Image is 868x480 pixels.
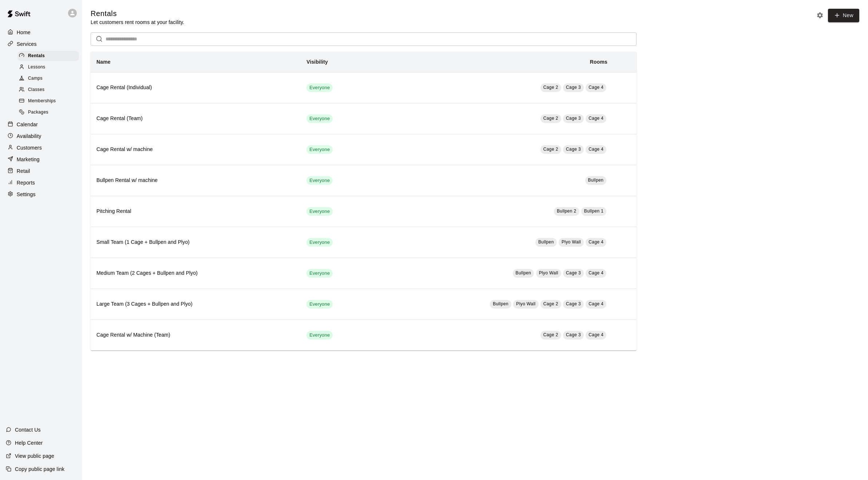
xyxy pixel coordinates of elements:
[815,10,825,21] button: Rental settings
[493,301,508,306] span: Bullpen
[96,115,295,123] h6: Cage Rental (Team)
[306,176,333,185] div: This service is visible to all of your customers
[306,146,333,153] span: Everyone
[96,176,295,185] h6: Bullpen Rental w/ machine
[17,50,82,62] a: Rentals
[516,301,535,306] span: Plyo Wall
[6,189,76,200] div: Settings
[17,40,37,48] p: Services
[17,121,38,128] p: Calendar
[566,85,581,90] span: Cage 3
[91,52,637,350] table: simple table
[306,83,333,92] div: This service is visible to all of your customers
[15,439,43,447] p: Help Center
[17,107,82,118] a: Packages
[91,9,184,19] h5: Rentals
[15,426,41,433] p: Contact Us
[6,39,76,49] a: Services
[588,116,603,121] span: Cage 4
[17,62,82,73] a: Lessons
[306,115,333,122] span: Everyone
[543,116,558,121] span: Cage 2
[6,142,76,153] a: Customers
[17,73,82,84] a: Camps
[306,270,333,277] span: Everyone
[17,96,79,106] div: Memberships
[588,301,603,306] span: Cage 4
[28,52,45,60] span: Rentals
[306,332,333,339] span: Everyone
[566,332,581,337] span: Cage 3
[6,154,76,165] a: Marketing
[6,177,76,188] a: Reports
[17,191,36,198] p: Settings
[17,179,35,186] p: Reports
[17,107,79,118] div: Packages
[96,300,295,308] h6: Large Team (3 Cages + Bullpen and Plyo)
[306,208,333,215] span: Everyone
[6,131,76,142] a: Availability
[96,84,295,92] h6: Cage Rental (Individual)
[557,209,576,214] span: Bullpen 2
[306,177,333,184] span: Everyone
[17,84,82,96] a: Classes
[17,144,42,151] p: Customers
[28,86,44,94] span: Classes
[566,301,581,306] span: Cage 3
[566,147,581,152] span: Cage 3
[306,269,333,278] div: This service is visible to all of your customers
[306,84,333,91] span: Everyone
[17,132,41,140] p: Availability
[590,59,607,65] b: Rooms
[306,239,333,246] span: Everyone
[96,146,295,154] h6: Cage Rental w/ machine
[17,51,79,61] div: Rentals
[306,300,333,309] div: This service is visible to all of your customers
[543,301,558,306] span: Cage 2
[588,332,603,337] span: Cage 4
[588,270,603,275] span: Cage 4
[96,59,111,65] b: Name
[306,207,333,216] div: This service is visible to all of your customers
[96,331,295,339] h6: Cage Rental w/ Machine (Team)
[828,9,859,22] a: New
[6,119,76,130] a: Calendar
[17,62,79,72] div: Lessons
[306,331,333,340] div: This service is visible to all of your customers
[306,59,328,65] b: Visibility
[17,85,79,95] div: Classes
[6,166,76,176] a: Retail
[588,239,603,245] span: Cage 4
[15,465,64,473] p: Copy public page link
[6,27,76,38] a: Home
[588,85,603,90] span: Cage 4
[306,145,333,154] div: This service is visible to all of your customers
[306,114,333,123] div: This service is visible to all of your customers
[306,301,333,308] span: Everyone
[588,178,604,183] span: Bullpen
[566,270,581,275] span: Cage 3
[306,238,333,247] div: This service is visible to all of your customers
[562,239,581,245] span: Plyo Wall
[543,147,558,152] span: Cage 2
[543,332,558,337] span: Cage 2
[96,269,295,277] h6: Medium Team (2 Cages + Bullpen and Plyo)
[543,85,558,90] span: Cage 2
[17,156,40,163] p: Marketing
[588,147,603,152] span: Cage 4
[96,238,295,246] h6: Small Team (1 Cage + Bullpen and Plyo)
[96,207,295,215] h6: Pitching Rental
[17,96,82,107] a: Memberships
[15,452,54,460] p: View public page
[538,239,554,245] span: Bullpen
[17,74,79,84] div: Camps
[28,98,56,105] span: Memberships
